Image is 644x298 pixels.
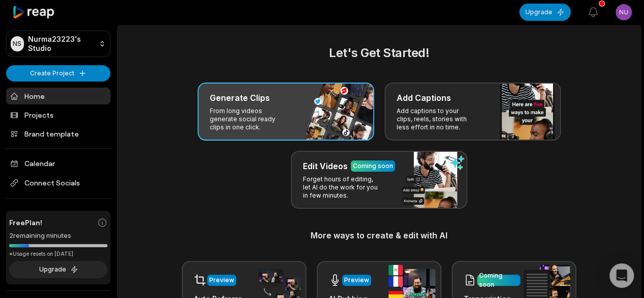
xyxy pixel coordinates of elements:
span: Connect Socials [6,174,110,192]
div: *Usage resets on [DATE] [9,250,107,258]
button: Create Project [6,65,110,82]
h3: More ways to create & edit with AI [130,229,628,241]
p: Add captions to your clips, reels, stories with less effort in no time. [397,107,475,131]
h3: Generate Clips [210,92,270,104]
span: Free Plan! [9,217,42,228]
div: Coming soon [479,271,518,289]
div: Open Intercom Messenger [609,263,634,288]
h3: Add Captions [397,92,451,104]
div: Coming soon [353,161,393,171]
div: Preview [209,276,234,285]
button: Upgrade [519,4,571,21]
a: Home [6,88,110,104]
a: Projects [6,106,110,123]
h3: Edit Videos [303,160,348,172]
div: Preview [344,276,369,285]
div: NS [11,36,24,51]
div: 2 remaining minutes [9,231,107,241]
a: Brand template [6,125,110,142]
p: Nurma23223's Studio [28,35,95,53]
h2: Let's Get Started! [130,44,628,62]
p: Forget hours of editing, let AI do the work for you in few minutes. [303,175,382,200]
p: From long videos generate social ready clips in one click. [210,107,289,131]
button: Upgrade [9,261,107,278]
a: Calendar [6,155,110,172]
